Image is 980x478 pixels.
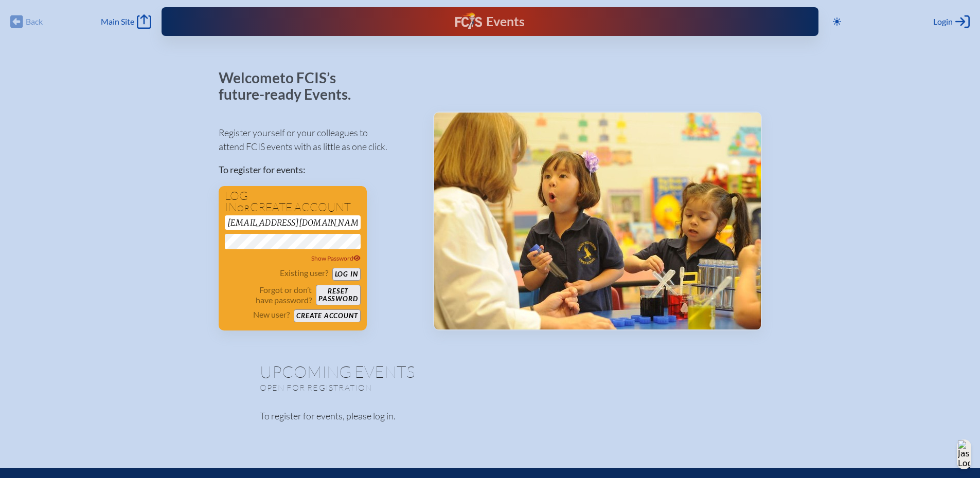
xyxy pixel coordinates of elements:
p: Forgot or don’t have password? [225,285,312,305]
button: Log in [332,268,361,281]
p: Open for registration [260,382,531,393]
h1: Upcoming Events [260,363,721,380]
div: FCIS Events — Future ready [342,12,637,31]
p: Register yourself or your colleagues to attend FCIS events with as little as one click. [219,126,417,154]
p: New user? [253,309,290,320]
p: To register for events: [219,163,417,177]
span: Show Password [311,254,361,262]
img: Events [434,113,761,329]
h1: Log in create account [225,190,361,213]
p: To register for events, please log in. [260,409,721,423]
button: Resetpassword [316,285,360,305]
a: Main Site [101,14,151,29]
p: Welcome to FCIS’s future-ready Events. [219,70,363,102]
button: Create account [294,309,360,322]
span: Main Site [101,16,134,27]
span: Login [933,16,953,27]
input: Email [225,215,361,230]
p: Existing user? [280,268,328,278]
span: or [237,203,250,213]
